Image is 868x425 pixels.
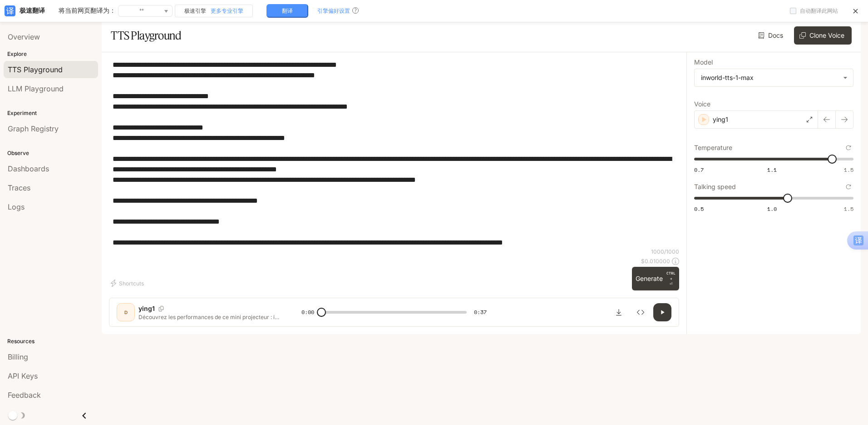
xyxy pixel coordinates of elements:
[756,26,787,45] a: Docs
[794,26,852,45] button: Clone Voice
[641,257,670,265] p: $ 0.010000
[632,267,679,290] button: GenerateCTRL +⏎
[138,313,280,321] p: Découvrez les performances de ce mini projecteur : il est plus petit que mon téléphone portable !...
[155,306,168,311] button: Copy Voice ID
[843,143,853,153] button: Reset to default
[695,69,853,86] div: inworld-tts-1-max
[694,184,736,190] p: Talking speed
[694,101,710,107] p: Voice
[474,308,487,317] span: 0:37
[844,166,853,174] span: 1.5
[843,182,853,192] button: Reset to default
[694,166,704,174] span: 0.7
[844,205,853,213] span: 1.5
[666,270,676,287] p: ⏎
[701,73,838,82] div: inworld-tts-1-max
[666,270,676,281] p: CTRL +
[694,59,713,65] p: Model
[118,305,133,320] div: D
[109,276,148,290] button: Shortcuts
[694,145,732,151] p: Temperature
[301,308,314,317] span: 0:00
[713,115,728,124] p: ying1
[631,303,650,321] button: Inspect
[138,304,155,313] p: ying1
[837,394,859,416] iframe: Intercom live chat
[111,26,181,45] h1: TTS Playground
[651,248,679,255] p: 1000 / 1000
[767,205,777,213] span: 1.0
[767,166,777,174] span: 1.1
[694,205,704,213] span: 0.5
[610,303,628,321] button: Download audio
